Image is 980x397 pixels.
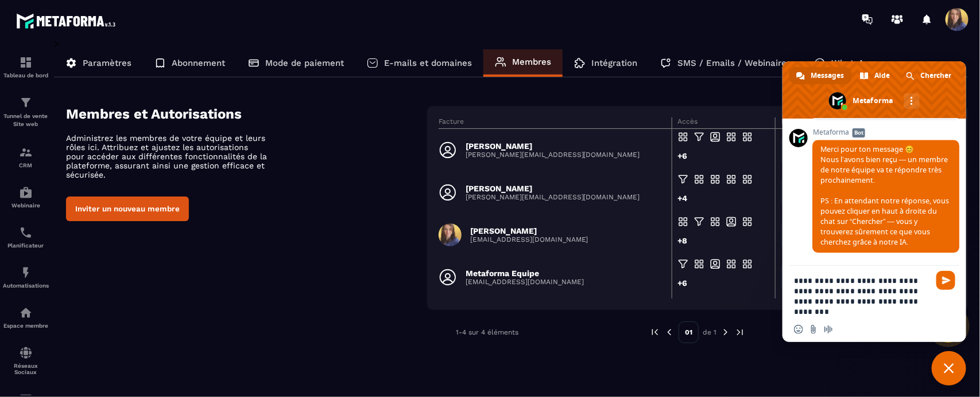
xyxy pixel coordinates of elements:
[678,277,688,296] div: +6
[19,306,33,320] img: automations
[3,242,49,249] p: Planificateur
[920,67,951,84] span: Chercher
[3,162,49,168] p: CRM
[735,327,745,337] img: next
[512,57,551,67] p: Membres
[19,266,33,280] img: automations
[3,337,49,384] a: social-networksocial-networkRéseaux Sociaux
[853,128,865,137] span: Bot
[677,58,791,68] p: SMS / Emails / Webinaires
[466,278,584,286] p: [EMAIL_ADDRESS][DOMAIN_NAME]
[3,297,49,337] a: automationsautomationsEspace membre
[66,196,189,221] button: Inviter un nouveau membre
[824,325,833,334] span: Message audio
[19,346,33,360] img: social-network
[3,72,49,78] p: Tableau de bord
[3,112,49,128] p: Tunnel de vente Site web
[664,327,675,337] img: prev
[853,67,898,84] div: Aide
[3,137,49,177] a: formationformationCRM
[456,328,518,336] p: 1-4 sur 4 éléments
[19,146,33,159] img: formation
[672,117,776,129] th: Accès
[811,67,844,84] span: Messages
[820,144,949,247] span: Merci pour ton message 😊 Nous l’avons bien reçu — un membre de notre équipe va te répondre très p...
[172,58,225,68] p: Abonnement
[3,282,49,289] p: Automatisations
[809,325,818,334] span: Envoyer un fichier
[794,325,803,334] span: Insérer un emoji
[470,235,588,243] p: [EMAIL_ADDRESS][DOMAIN_NAME]
[831,58,874,68] p: WhatsApp
[3,257,49,297] a: automationsautomationsAutomatisations
[874,67,890,84] span: Aide
[776,117,957,129] th: Rôle
[678,150,688,168] div: +6
[781,264,931,290] div: Search for option
[19,96,33,109] img: formation
[439,117,672,129] th: Facture
[83,58,131,68] p: Paramètres
[3,177,49,217] a: automationsautomationsWebinaire
[781,137,931,163] div: Search for option
[679,321,699,343] p: 01
[54,38,969,360] div: >
[936,271,955,290] span: Envoyer
[794,276,929,317] textarea: Entrez votre message...
[384,58,472,68] p: E-mails et domaines
[3,363,49,375] p: Réseaux Sociaux
[781,179,931,206] div: Search for option
[466,151,640,159] p: [PERSON_NAME][EMAIL_ADDRESS][DOMAIN_NAME]
[812,128,959,136] span: Metaforma
[19,186,33,199] img: automations
[789,67,852,84] div: Messages
[3,87,49,137] a: formationformationTunnel de vente Site web
[591,58,637,68] p: Intégration
[3,323,49,329] p: Espace membre
[3,47,49,87] a: formationformationTableau de bord
[3,202,49,209] p: Webinaire
[466,269,584,278] p: Metaforma Equipe
[932,351,966,386] div: Fermer le chat
[16,10,119,32] img: logo
[678,235,688,253] div: +8
[466,141,640,151] p: [PERSON_NAME]
[466,184,640,193] p: [PERSON_NAME]
[265,58,344,68] p: Mode de paiement
[19,226,33,239] img: scheduler
[470,226,588,235] p: [PERSON_NAME]
[66,133,267,179] p: Administrez les membres de votre équipe et leurs rôles ici. Attribuez et ajustez les autorisation...
[904,93,920,109] div: Autres canaux
[721,327,731,337] img: next
[781,222,931,248] div: Search for option
[66,106,427,122] h4: Membres et Autorisations
[678,192,688,211] div: +4
[650,327,660,337] img: prev
[19,56,33,69] img: formation
[466,193,640,201] p: [PERSON_NAME][EMAIL_ADDRESS][DOMAIN_NAME]
[899,67,959,84] div: Chercher
[3,217,49,257] a: schedulerschedulerPlanificateur
[703,328,716,337] p: de 1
